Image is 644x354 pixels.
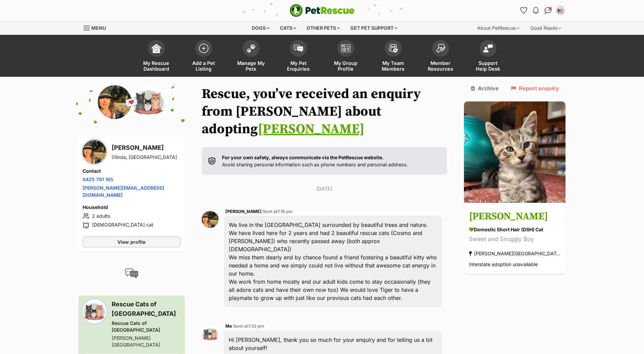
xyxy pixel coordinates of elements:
img: group-profile-icon-3fa3cf56718a62981997c0bc7e787c4b2cf8bcc04b72c1350f741eb67cf2f40e.svg [341,44,351,52]
span: My Group Profile [331,60,361,72]
img: Tabby McTat [464,101,565,203]
span: My Rescue Dashboard [141,60,172,72]
img: add-pet-listing-icon-0afa8454b4691262ce3f59096e99ab1cd57d4a30225e0717b998d2c9b9846f56.svg [199,44,208,53]
a: [PERSON_NAME] Domestic Short Hair (DSH) Cat Sweet and Snuggly Boy [PERSON_NAME][GEOGRAPHIC_DATA] ... [464,204,565,274]
div: Dogs [247,21,274,35]
img: dashboard-icon-eb2f2d2d3e046f16d808141f083e7271f6b2e854fb5c12c21221c1fb7104beca.svg [152,44,161,53]
div: Cats [275,21,301,35]
h4: Contact [83,168,181,174]
a: Add a Pet Listing [180,37,227,77]
img: Tracey Takla profile pic [98,85,132,119]
button: Notifications [531,5,541,16]
a: Archive [471,85,499,91]
span: View profile [117,238,146,245]
a: Menu [84,21,111,33]
img: Rescue Cats of Melbourne profile pic [83,300,106,323]
a: My Pet Enquiries [275,37,322,77]
h3: [PERSON_NAME] [469,209,560,225]
ul: Account quick links [518,5,566,16]
h3: Rescue Cats of [GEOGRAPHIC_DATA] [112,300,181,318]
h1: Rescue, you’ve received an enquiry from [PERSON_NAME] about adopting [202,85,447,138]
h3: [PERSON_NAME] [112,143,177,152]
span: [PERSON_NAME] [225,209,262,214]
span: Add a Pet Listing [188,60,219,72]
a: 0425 791 165 [83,176,113,182]
img: Tracey Takla profile pic [202,211,219,228]
a: Support Help Desk [464,37,512,77]
span: Menu [91,25,106,31]
img: help-desk-icon-fdf02630f3aa405de69fd3d07c3f3aa587a6932b1a1747fa1d2bba05be0121f9.svg [483,44,493,52]
img: Rescue Cats of Melbourne profile pic [557,7,564,14]
div: Sweet and Snuggly Boy [469,235,560,244]
a: Conversations [543,5,554,16]
div: [PERSON_NAME][GEOGRAPHIC_DATA] [469,249,560,258]
li: 2 adults [83,212,181,220]
span: Interstate adoption unavailable [469,262,538,267]
span: Support Help Desk [473,60,503,72]
span: Me [225,324,232,329]
img: Tracey Takla profile pic [83,140,106,164]
span: 💌 [124,95,139,110]
strong: For your own safety, always communicate via the PetRescue website. [222,155,384,160]
a: My Rescue Dashboard [133,37,180,77]
img: notifications-46538b983faf8c2785f20acdc204bb7945ddae34d4c08c2a6579f10ce5e182be.svg [533,7,538,14]
p: [DATE] [202,185,447,192]
img: logo-e224e6f780fb5917bec1dbf3a21bbac754714ae5b6737aabdf751b685950b380.svg [290,4,355,17]
a: [PERSON_NAME][EMAIL_ADDRESS][DOMAIN_NAME] [83,185,164,198]
a: Report enquiry [511,85,559,91]
div: We live in the [GEOGRAPHIC_DATA] surrounded by beautiful trees and nature. We have lived here for... [224,216,442,307]
a: PetRescue [290,4,355,17]
a: My Team Members [370,37,417,77]
span: Sent at [233,324,264,329]
div: Good Reads [526,21,566,35]
div: Get pet support [346,21,402,35]
img: conversation-icon-4a6f8262b818ee0b60e3300018af0b2d0b884aa5de6e9bcb8d3d4eeb1a70a7c4.svg [125,268,138,279]
span: 1:32 pm [248,324,264,329]
img: member-resources-icon-8e73f808a243e03378d46382f2149f9095a855e16c252ad45f914b54edf8863c.svg [436,44,445,53]
div: Olinda, [GEOGRAPHIC_DATA] [112,154,177,161]
a: Member Resources [417,37,464,77]
span: Sent at [263,209,293,214]
li: [DEMOGRAPHIC_DATA] cat [83,221,181,230]
div: Rescue Cats of [GEOGRAPHIC_DATA] [112,320,181,333]
span: My Team Members [378,60,408,72]
button: My account [555,5,566,16]
p: Avoid sharing personal information such as phone numbers and personal address. [222,154,408,168]
a: View profile [83,236,181,247]
img: pet-enquiries-icon-7e3ad2cf08bfb03b45e93fb7055b45f3efa6380592205ae92323e6603595dc1f.svg [294,45,303,52]
a: My Group Profile [322,37,370,77]
span: Member Resources [425,60,456,72]
div: Other pets [302,21,345,35]
img: Rescue Cats of Melbourne profile pic [202,326,219,343]
img: Rescue Cats of Melbourne profile pic [132,85,165,119]
div: About PetRescue [472,21,524,35]
a: Manage My Pets [227,37,275,77]
img: manage-my-pets-icon-02211641906a0b7f246fdf0571729dbe1e7629f14944591b6c1af311fb30b64b.svg [246,44,256,53]
div: Domestic Short Hair (DSH) Cat [469,226,560,233]
img: chat-41dd97257d64d25036548639549fe6c8038ab92f7586957e7f3b1b290dea8141.svg [545,7,552,14]
h4: Household [83,204,181,211]
span: 1:16 pm [277,209,293,214]
img: team-members-icon-5396bd8760b3fe7c0b43da4ab00e1e3bb1a5d9ba89233759b79545d2d3fc5d0d.svg [388,44,398,53]
a: Favourites [518,5,529,16]
span: My Pet Enquiries [283,60,314,72]
a: [PERSON_NAME] [258,121,364,138]
span: Manage My Pets [236,60,266,72]
div: [PERSON_NAME][GEOGRAPHIC_DATA] [112,335,181,348]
